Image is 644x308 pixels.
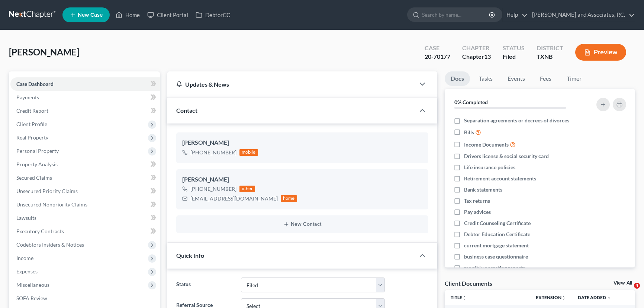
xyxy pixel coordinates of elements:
[112,8,144,22] a: Home
[578,295,611,300] a: Date Added expand_more
[16,255,33,261] span: Income
[182,175,422,184] div: [PERSON_NAME]
[10,171,160,185] a: Secured Claims
[10,225,160,238] a: Executory Contracts
[9,46,79,57] span: [PERSON_NAME]
[454,99,488,105] strong: 0% Completed
[176,107,197,114] span: Contact
[503,8,528,22] a: Help
[464,164,515,171] span: Life insurance policies
[536,295,566,300] a: Extensionunfold_more
[464,117,569,124] span: Separation agreements or decrees of divorces
[16,161,58,167] span: Property Analysis
[607,296,611,300] i: expand_more
[16,134,48,141] span: Real Property
[462,52,491,61] div: Chapter
[464,197,490,205] span: Tax returns
[445,71,470,86] a: Docs
[281,195,297,202] div: home
[528,8,635,22] a: [PERSON_NAME] and Associates, P.C.
[425,44,450,52] div: Case
[16,188,78,194] span: Unsecured Priority Claims
[16,215,36,221] span: Lawsuits
[16,282,49,288] span: Miscellaneous
[176,252,204,259] span: Quick Info
[502,71,531,86] a: Events
[16,228,64,234] span: Executory Contracts
[10,211,160,225] a: Lawsuits
[16,174,52,181] span: Secured Claims
[16,94,39,100] span: Payments
[239,186,255,192] div: other
[561,71,587,86] a: Timer
[575,44,626,61] button: Preview
[239,149,258,156] div: mobile
[78,12,103,18] span: New Case
[176,80,406,88] div: Updates & News
[464,175,536,182] span: Retirement account statements
[422,8,490,22] input: Search by name...
[464,253,528,260] span: business case questionnaire
[534,71,558,86] a: Fees
[464,186,502,193] span: Bank statements
[561,296,566,300] i: unfold_more
[16,201,87,208] span: Unsecured Nonpriority Claims
[464,264,525,272] span: monthly operating reports
[10,198,160,211] a: Unsecured Nonpriority Claims
[190,185,236,193] div: [PHONE_NUMBER]
[537,52,563,61] div: TXNB
[16,108,48,114] span: Credit Report
[10,292,160,305] a: SOFA Review
[10,185,160,198] a: Unsecured Priority Claims
[464,141,509,148] span: Income Documents
[484,53,491,60] span: 13
[614,280,632,286] a: View All
[16,241,84,248] span: Codebtors Insiders & Notices
[16,295,47,301] span: SOFA Review
[464,242,529,249] span: current mortgage statement
[464,208,491,216] span: Pay advices
[144,8,192,22] a: Client Portal
[182,138,422,147] div: [PERSON_NAME]
[10,158,160,171] a: Property Analysis
[16,121,47,127] span: Client Profile
[464,153,549,160] span: Drivers license & social security card
[464,219,531,227] span: Credit Counseling Certificate
[173,277,237,292] label: Status
[464,231,530,238] span: Debtor Education Certificate
[634,283,640,289] span: 4
[10,91,160,104] a: Payments
[451,295,467,300] a: Titleunfold_more
[464,129,474,136] span: Bills
[182,221,422,227] button: New Contact
[10,77,160,91] a: Case Dashboard
[16,268,38,275] span: Expenses
[503,44,525,52] div: Status
[445,279,492,287] div: Client Documents
[190,195,278,202] div: [EMAIL_ADDRESS][DOMAIN_NAME]
[192,8,234,22] a: DebtorCC
[10,104,160,118] a: Credit Report
[537,44,563,52] div: District
[473,71,499,86] a: Tasks
[190,149,236,156] div: [PHONE_NUMBER]
[619,283,637,301] iframe: Intercom live chat
[425,52,450,61] div: 20-70177
[503,52,525,61] div: Filed
[462,296,467,300] i: unfold_more
[462,44,491,52] div: Chapter
[16,81,54,87] span: Case Dashboard
[16,148,59,154] span: Personal Property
